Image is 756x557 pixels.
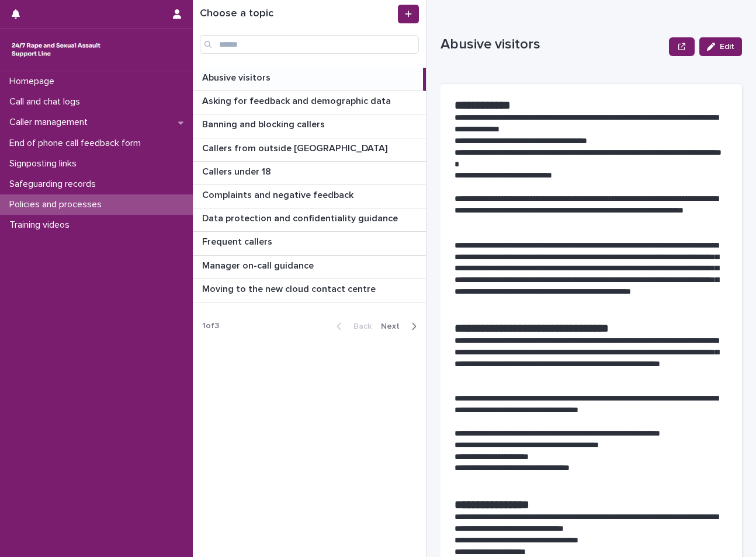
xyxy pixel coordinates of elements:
[202,93,393,107] p: Asking for feedback and demographic data
[193,91,426,114] a: Asking for feedback and demographic dataAsking for feedback and demographic data
[720,43,734,51] span: Edit
[200,8,396,20] h1: Choose a topic
[346,322,372,330] span: Back
[376,321,426,332] button: Next
[193,279,426,302] a: Moving to the new cloud contact centreMoving to the new cloud contact centre
[5,220,79,231] p: Training videos
[202,117,327,130] p: Banning and blocking callers
[699,37,742,56] button: Edit
[193,114,426,138] a: Banning and blocking callersBanning and blocking callers
[5,96,89,107] p: Call and chat logs
[193,138,426,162] a: Callers from outside [GEOGRAPHIC_DATA]Callers from outside [GEOGRAPHIC_DATA]
[5,158,86,169] p: Signposting links
[202,281,378,295] p: Moving to the new cloud contact centre
[202,211,400,224] p: Data protection and confidentiality guidance
[193,185,426,208] a: Complaints and negative feedbackComplaints and negative feedback
[193,232,426,255] a: Frequent callersFrequent callers
[202,70,273,83] p: Abusive visitors
[193,162,426,185] a: Callers under 18Callers under 18
[441,36,664,53] p: Abusive visitors
[193,312,228,340] p: 1 of 3
[202,164,273,177] p: Callers under 18
[5,179,105,190] p: Safeguarding records
[381,322,407,330] span: Next
[327,321,376,332] button: Back
[202,141,390,154] p: Callers from outside [GEOGRAPHIC_DATA]
[202,187,356,201] p: Complaints and negative feedback
[5,199,111,210] p: Policies and processes
[193,68,426,91] a: Abusive visitorsAbusive visitors
[193,208,426,232] a: Data protection and confidentiality guidanceData protection and confidentiality guidance
[9,38,103,61] img: rhQMoQhaT3yELyF149Cw
[193,256,426,279] a: Manager on-call guidanceManager on-call guidance
[5,76,64,87] p: Homepage
[202,234,275,248] p: Frequent callers
[5,117,97,128] p: Caller management
[202,258,316,271] p: Manager on-call guidance
[200,35,419,54] input: Search
[5,138,150,149] p: End of phone call feedback form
